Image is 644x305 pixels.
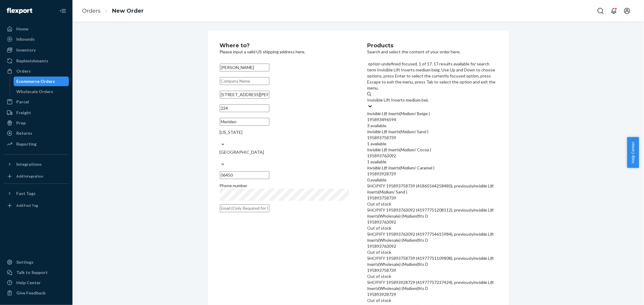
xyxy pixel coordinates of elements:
span: Phone number [220,183,248,188]
a: Inventory [4,45,69,55]
div: 195893928729 [367,291,497,297]
em: Medium [403,262,417,267]
em: Lift [382,147,387,152]
div: Talk to Support [16,269,48,275]
span: 1 available [367,159,386,164]
div: Wholesale Orders [17,89,53,95]
a: Settings [4,257,69,267]
em: Lift [488,231,494,237]
em: Inserts [388,165,399,170]
em: Lift [382,129,387,134]
button: Open Search Box [594,5,607,17]
em: Lift [488,183,494,188]
em: Medium [380,189,393,194]
span: 3 available [367,123,386,128]
p: Please input a valid US shipping address here. [220,49,349,55]
em: Inserts [367,262,378,267]
div: [US_STATE] [220,129,349,135]
input: option undefined focused, 1 of 17. 17 results available for search term Invisible Lift Inserts me... [367,97,428,103]
a: Talk to Support [4,268,69,277]
em: Inserts [388,147,399,152]
em: Inserts [388,129,399,134]
div: ( / Sand ) [367,129,497,135]
em: Invisible [367,165,381,170]
div: Parcel [16,99,29,105]
button: Open notifications [608,5,620,17]
em: Medium [401,129,415,134]
h2: Where to? [220,43,349,49]
div: SHOPIFY 195893763092 (41977751208112), previously (Wholesale) ( (fits D [367,207,497,219]
em: Invisible [473,256,487,261]
input: First & Last Name [220,64,269,71]
a: Ecommerce Orders [14,77,69,86]
div: SHOPIFY 195893928729 (41977757237424), previously (Wholesale) ( (fits D [367,279,497,291]
a: Orders [4,66,69,76]
em: Lift [488,280,494,285]
button: Integrations [4,159,69,169]
em: Lift [382,111,387,116]
em: Lift [488,256,494,261]
div: 195893758739 [367,135,497,141]
em: Medium [403,213,417,219]
em: Inserts [367,213,378,219]
span: Out of stock [367,201,391,206]
em: Inserts [367,189,378,194]
p: option undefined focused, 1 of 17. 17 results available for search term Invisible Lift Inserts me... [367,61,497,91]
div: 195893763092 [367,153,497,159]
div: 195893928729 [367,171,497,177]
div: 195893496594 [367,117,497,123]
div: Add Fast Tag [16,203,38,208]
em: Invisible [473,207,487,212]
em: Medium [401,111,415,116]
div: ( / Caramel ) [367,165,497,171]
input: Street Address 2 (Optional) [220,104,269,112]
em: Medium [401,165,415,170]
div: Settings [16,259,34,265]
div: ( / Beige ) [367,111,497,117]
a: Replenishments [4,56,69,66]
div: Orders [16,68,31,74]
em: Medium [403,237,417,243]
a: Orders [82,8,101,14]
input: [US_STATE] [220,135,220,141]
a: Freight [4,108,69,118]
span: 0 available [367,177,386,182]
a: Wholesale Orders [14,87,69,96]
div: Returns [16,130,32,136]
button: Open account menu [621,5,633,17]
span: 1 available [367,141,386,146]
div: SHOPIFY 195893763092 (41977754615984), previously (Wholesale) ( (fits D [367,231,497,243]
a: Reporting [4,139,69,149]
button: Close Navigation [57,5,69,17]
input: Company Name [220,77,269,85]
h2: Products [367,43,497,49]
div: Inventory [16,47,36,53]
em: Invisible [473,183,487,188]
em: Invisible [473,231,487,237]
div: Home [16,26,28,32]
div: 195893758739 [367,195,497,201]
div: Prep [16,120,26,126]
em: Invisible [367,129,381,134]
div: Replenishments [16,58,48,64]
div: Fast Tags [16,190,36,197]
p: Search and select the content of your order here. [367,49,497,55]
em: Inserts [367,237,378,243]
span: Out of stock [367,250,391,255]
a: Home [4,24,69,34]
img: Flexport logo [7,8,32,14]
div: Ecommerce Orders [17,78,55,84]
div: 195893763092 [367,219,497,225]
em: Medium [403,286,417,291]
div: 195893758739 [367,267,497,273]
a: Add Fast Tag [4,201,69,210]
input: City [220,118,269,126]
span: Help Center [627,137,639,168]
div: ( / Cocoa ) [367,147,497,153]
em: Invisible [367,147,381,152]
a: New Order [112,8,144,14]
span: Out of stock [367,274,391,279]
div: Inbounds [16,36,35,42]
button: Give Feedback [4,288,69,298]
input: Street Address [220,91,269,99]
